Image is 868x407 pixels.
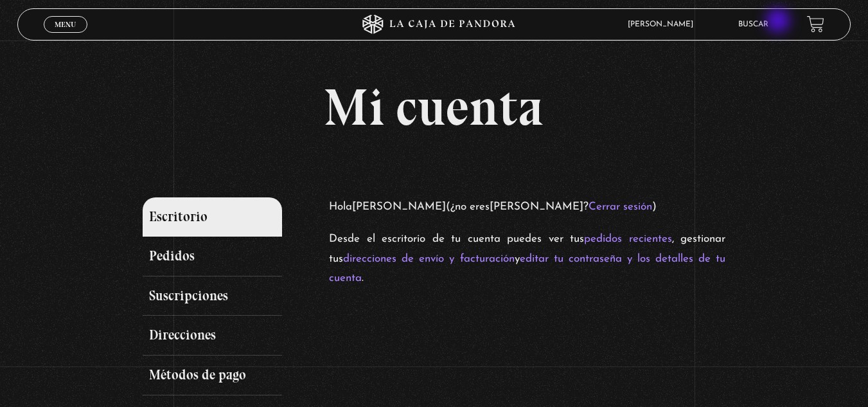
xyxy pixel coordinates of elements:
h1: Mi cuenta [143,82,726,133]
a: Cerrar sesión [589,201,652,212]
a: pedidos recientes [584,233,672,244]
a: Suscripciones [143,276,283,316]
a: Escritorio [143,197,283,237]
p: Hola (¿no eres ? ) [329,197,725,217]
a: Métodos de pago [143,356,283,395]
span: Menu [55,21,76,28]
span: [PERSON_NAME] [621,21,706,28]
span: Cerrar [50,31,80,40]
strong: [PERSON_NAME] [352,201,446,212]
a: Pedidos [143,237,283,276]
p: Desde el escritorio de tu cuenta puedes ver tus , gestionar tus y . [329,230,725,289]
a: Buscar [738,21,768,28]
a: editar tu contraseña y los detalles de tu cuenta [329,253,725,284]
strong: [PERSON_NAME] [490,201,583,212]
a: direcciones de envío y facturación [343,253,515,264]
a: View your shopping cart [807,15,824,33]
a: Direcciones [143,316,283,356]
